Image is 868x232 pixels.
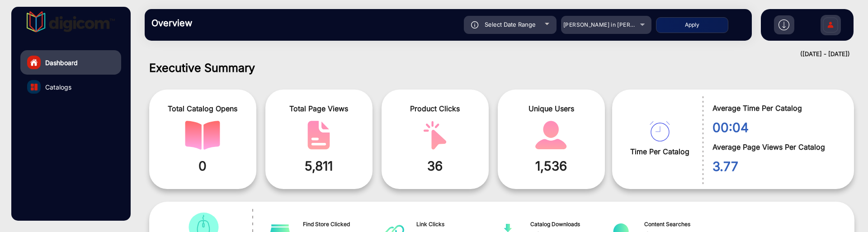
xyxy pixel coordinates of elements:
[471,21,479,28] img: icon
[417,121,453,150] img: catalog
[272,103,366,114] span: Total Page Views
[185,121,220,150] img: catalog
[712,118,840,137] span: 00:04
[388,103,482,114] span: Product Clicks
[149,61,854,75] h1: Executive Summary
[151,18,278,28] h3: Overview
[778,19,789,30] img: h2download.svg
[20,50,121,75] a: Dashboard
[272,156,366,175] span: 5,811
[505,103,598,114] span: Unique Users
[156,103,250,114] span: Total Catalog Opens
[388,156,482,175] span: 36
[136,50,850,59] div: ([DATE] - [DATE])
[530,220,612,228] span: Catalog Downloads
[712,157,840,176] span: 3.77
[712,103,840,114] span: Average Time Per Catalog
[712,142,840,152] span: Average Page Views Per Catalog
[485,21,536,28] span: Select Date Range
[563,21,663,28] span: [PERSON_NAME] in [PERSON_NAME]
[20,75,121,99] a: Catalogs
[30,58,38,66] img: home
[644,220,726,228] span: Content Searches
[821,10,840,42] img: Sign%20Up.svg
[156,156,250,175] span: 0
[303,220,385,228] span: Find Store Clicked
[45,82,71,92] span: Catalogs
[45,58,78,67] span: Dashboard
[416,220,498,228] span: Link Clicks
[505,156,598,175] span: 1,536
[650,121,670,142] img: catalog
[301,121,336,150] img: catalog
[31,84,38,90] img: catalog
[27,11,115,32] img: vmg-logo
[656,17,728,33] button: Apply
[533,121,569,150] img: catalog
